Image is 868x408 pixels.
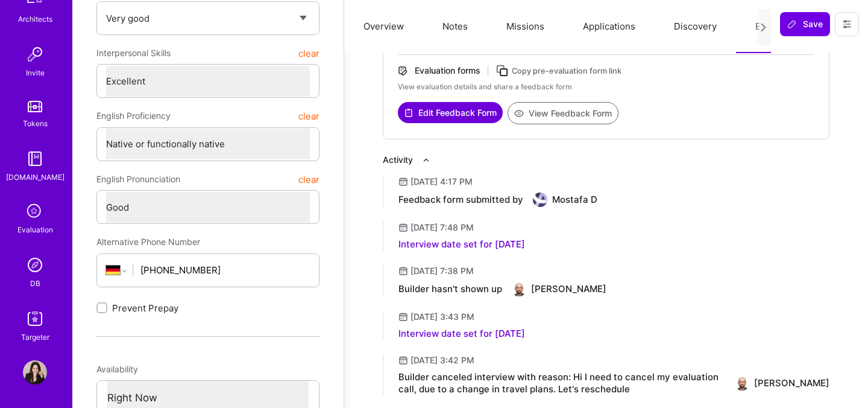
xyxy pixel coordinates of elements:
[398,102,503,123] button: Edit Feedback Form
[18,13,52,25] div: Architects
[112,302,178,314] span: Prevent Prepay
[6,171,64,183] div: [DOMAIN_NAME]
[140,255,310,285] input: +1 (000) 000-0000
[754,377,829,389] div: [PERSON_NAME]
[410,265,474,277] div: [DATE] 7:38 PM
[552,194,597,206] div: Mostafa D
[96,105,171,127] span: English Proficiency
[759,23,768,32] i: icon Next
[23,117,48,130] div: Tokens
[26,66,45,79] div: Invite
[298,168,319,190] button: clear
[398,81,814,92] div: View evaluation details and share a feedback form
[398,194,523,206] div: Feedback form submitted by
[398,328,525,340] div: Interview date set for [DATE]
[410,222,474,234] div: [DATE] 7:48 PM
[96,168,180,190] span: English Pronunciation
[383,154,413,166] div: Activity
[398,371,725,395] div: Builder canceled interview with reason: Hi I need to cancel my evaluation call, due to a change i...
[21,331,49,343] div: Targeter
[96,359,319,380] div: Availability
[298,105,319,127] button: clear
[24,200,46,223] i: icon SelectionTeam
[23,360,47,384] img: User Avatar
[96,237,200,247] span: Alternative Phone Number
[20,360,50,384] a: User Avatar
[410,311,474,323] div: [DATE] 3:43 PM
[410,176,473,188] div: [DATE] 4:17 PM
[28,101,42,112] img: tokens
[735,376,749,390] img: User Avatar
[398,102,503,124] a: Edit Feedback Form
[23,42,47,66] img: Invite
[512,282,526,296] img: User Avatar
[508,102,618,124] button: View Feedback Form
[415,65,480,77] div: Evaluation forms
[787,18,823,30] span: Save
[512,65,621,77] div: Copy pre-evaluation form link
[398,283,502,295] div: Builder hasn't shown up
[398,238,525,250] div: Interview date set for [DATE]
[23,253,47,277] img: Admin Search
[531,283,606,295] div: [PERSON_NAME]
[30,277,40,290] div: DB
[410,354,474,366] div: [DATE] 3:42 PM
[23,147,47,171] img: guide book
[533,193,547,207] img: User Avatar
[23,307,47,331] img: Skill Targeter
[96,42,171,64] span: Interpersonal Skills
[298,42,319,64] button: clear
[495,64,509,78] i: icon Copy
[17,223,53,236] div: Evaluation
[780,12,830,36] button: Save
